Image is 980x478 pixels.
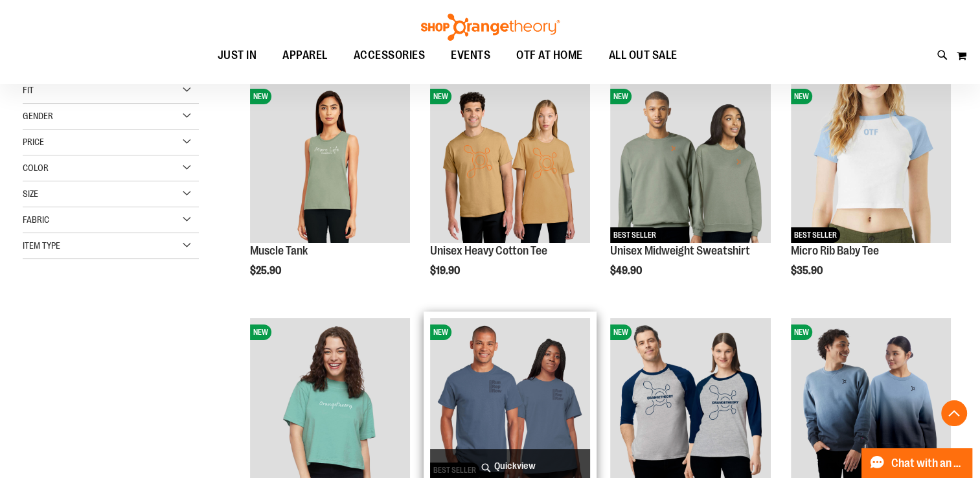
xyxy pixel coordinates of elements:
[791,82,951,244] a: Micro Rib Baby TeeNEWBEST SELLER
[610,82,770,242] img: Unisex Midweight Sweatshirt
[610,318,770,478] img: Unisex 3/4 Sleeve Tee
[791,227,840,243] span: BEST SELLER
[891,457,964,470] span: Chat with an Expert
[610,227,659,243] span: BEST SELLER
[430,265,462,277] span: $19.90
[23,188,38,199] span: Size
[250,318,410,478] img: Boxy Tee
[424,76,597,310] div: product
[610,89,632,104] span: NEW
[430,82,590,244] a: Unisex Heavy Cotton TeeNEW
[430,324,451,340] span: NEW
[784,76,957,310] div: product
[610,265,644,277] span: $49.90
[23,137,44,147] span: Price
[451,41,490,70] span: EVENTS
[354,41,426,70] span: ACCESSORIES
[282,41,328,70] span: APPAREL
[250,265,283,277] span: $25.90
[23,163,49,173] span: Color
[604,76,777,310] div: product
[244,76,416,310] div: product
[23,214,49,225] span: Fabric
[791,265,825,277] span: $35.90
[250,82,410,244] a: Muscle TankNEW
[610,324,632,340] span: NEW
[250,244,308,257] a: Muscle Tank
[791,324,812,340] span: NEW
[516,41,583,70] span: OTF AT HOME
[23,85,34,95] span: Fit
[610,82,770,244] a: Unisex Midweight SweatshirtNEWBEST SELLER
[430,318,590,478] img: Unisex Ultra Cotton Tee
[430,244,547,257] a: Unisex Heavy Cotton Tee
[609,41,678,70] span: ALL OUT SALE
[610,244,750,257] a: Unisex Midweight Sweatshirt
[430,89,451,104] span: NEW
[791,244,879,257] a: Micro Rib Baby Tee
[791,89,812,104] span: NEW
[941,400,967,426] button: Back To Top
[250,89,271,104] span: NEW
[419,14,562,41] img: Shop Orangetheory
[861,448,973,478] button: Chat with an Expert
[430,82,590,242] img: Unisex Heavy Cotton Tee
[250,82,410,242] img: Muscle Tank
[250,324,271,340] span: NEW
[218,41,257,70] span: JUST IN
[791,82,951,242] img: Micro Rib Baby Tee
[791,318,951,478] img: Unisex Champion Dip Dye Crewneck
[23,111,53,121] span: Gender
[23,240,60,251] span: Item Type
